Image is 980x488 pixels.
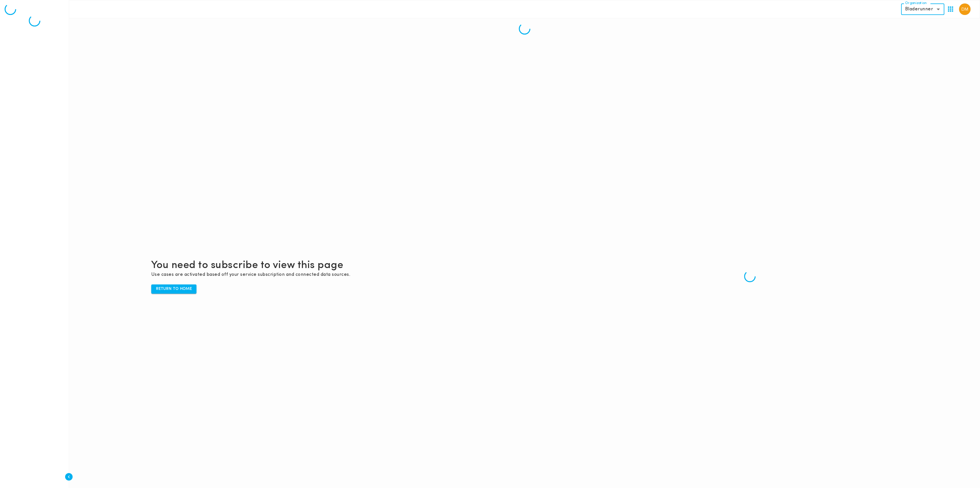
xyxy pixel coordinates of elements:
p: Use cases are activated based off your service subscription and connected data sources. [151,272,522,278]
h1: You need to subscribe to view this page [151,259,522,272]
img: David Medallo [959,3,970,15]
div: Bladerunner [901,3,944,15]
button: User [957,1,973,17]
a: Return to Home [151,284,196,294]
label: Organization [905,1,927,6]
